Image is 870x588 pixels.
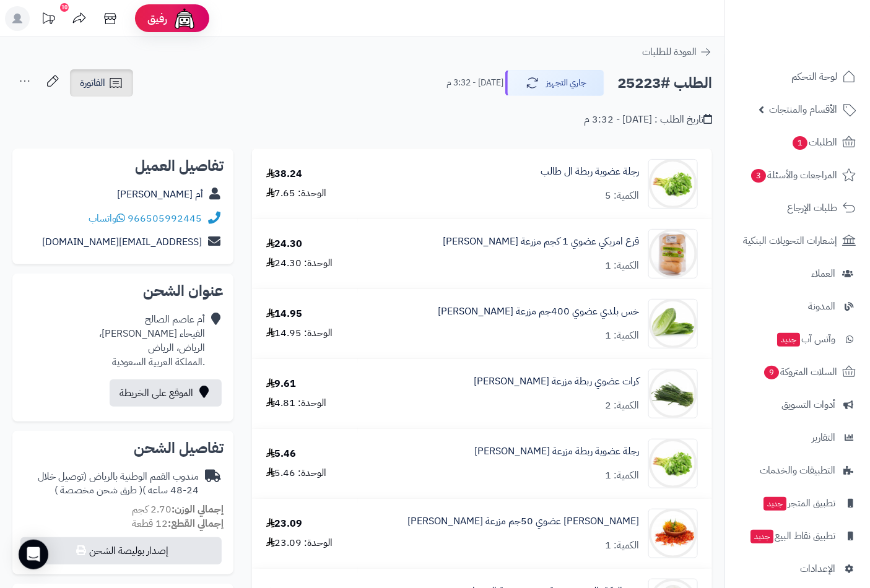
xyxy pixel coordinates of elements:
span: ( طرق شحن مخصصة ) [54,483,142,498]
a: واتساب [89,211,125,226]
div: الوحدة: 7.65 [266,186,327,201]
h2: عنوان الشحن [22,283,224,298]
div: 23.09 [266,517,303,531]
a: رجلة عضوية ربطة مزرعة [PERSON_NAME] [474,444,639,459]
div: الكمية: 1 [605,538,639,553]
div: الوحدة: 5.46 [266,466,327,480]
img: 1735682480-%D8%B9%D8%B5%D9%81%D8%B1%20%D8%B2%D9%87%D8%B1%D8%A9-90x90.jpg [649,509,697,558]
img: 1716844056-1680392454-riTOzVj0zMxqaU33ltmxixtiFKHEMgLBuvY8CZtn-550x550-90x90.jpg [649,439,697,488]
a: الفاتورة [70,69,133,97]
div: تاريخ الطلب : [DATE] - 3:32 م [584,113,712,127]
span: وآتس آب [776,331,835,348]
strong: إجمالي الوزن: [172,502,224,517]
span: العملاء [811,265,835,282]
a: 966505992445 [128,211,202,226]
small: 12 قطعة [132,516,224,531]
strong: إجمالي القطع: [168,516,224,531]
div: الوحدة: 23.09 [266,536,333,550]
button: إصدار بوليصة الشحن [20,537,222,564]
a: أدوات التسويق [733,390,863,420]
a: التطبيقات والخدمات [733,456,863,485]
a: كرات عضوي ربطة مزرعة [PERSON_NAME] [474,374,639,389]
small: [DATE] - 3:32 م [446,77,503,89]
a: [EMAIL_ADDRESS][DOMAIN_NAME] [42,235,202,249]
a: [PERSON_NAME] عضوي 50جم مزرعة [PERSON_NAME] [407,514,639,529]
span: السلات المتروكة [763,363,837,381]
span: جديد [750,530,773,543]
img: ai-face.png [172,6,197,31]
a: لوحة التحكم [733,62,863,92]
a: العملاء [733,259,863,288]
span: الأقسام والمنتجات [769,101,837,118]
div: الكمية: 1 [605,259,639,273]
div: 5.46 [266,447,297,461]
div: الوحدة: 4.81 [266,396,327,410]
div: Open Intercom Messenger [19,540,48,569]
span: رفيق [147,11,167,26]
span: الطلبات [791,134,837,151]
span: جديد [763,497,786,511]
a: طلبات الإرجاع [733,193,863,223]
div: الكمية: 1 [605,469,639,483]
img: 1716843536-%D9%83%D8%B1%D8%A7%D8%AA%20%D8%A7%D9%84%D8%B4%D9%87%D9%88%D8%A7%D9%86-90x90.jpg [649,369,697,418]
button: جاري التجهيز [505,70,604,96]
span: التقارير [812,429,835,446]
a: قرع امريكي عضوي 1 كجم مزرعة [PERSON_NAME] [443,235,639,249]
a: المراجعات والأسئلة3 [733,160,863,190]
div: 14.95 [266,307,303,321]
img: 1726956709-%D9%82%D8%B1%D8%B9%20%D8%B9%D8%B6%D9%88%D9%8A%20-90x90.jpg [649,229,697,279]
div: 24.30 [266,237,303,251]
span: جديد [777,333,800,347]
h2: تفاصيل الشحن [22,441,224,456]
span: لوحة التحكم [791,68,837,85]
span: 3 [751,169,767,183]
div: أم عاصم الصالح الفيحاء [PERSON_NAME]، الرياض، الرياض .المملكة العربية السعودية [99,313,205,369]
span: 1 [793,136,808,150]
div: الكمية: 2 [605,399,639,413]
a: المدونة [733,292,863,321]
span: طلبات الإرجاع [787,199,837,217]
div: 38.24 [266,167,303,181]
a: تطبيق المتجرجديد [733,488,863,518]
a: الإعدادات [733,554,863,584]
a: إشعارات التحويلات البنكية [733,226,863,256]
div: الوحدة: 24.30 [266,256,333,270]
span: تطبيق المتجر [762,495,835,512]
a: التقارير [733,423,863,452]
div: مندوب القمم الوطنية بالرياض (توصيل خلال 24-48 ساعه ) [22,470,199,498]
a: الطلبات1 [733,128,863,157]
small: 2.70 كجم [132,502,224,517]
a: تطبيق نقاط البيعجديد [733,521,863,551]
div: الكمية: 1 [605,329,639,343]
a: وآتس آبجديد [733,324,863,354]
span: 9 [764,366,780,380]
a: أم [PERSON_NAME] [117,187,203,202]
span: الإعدادات [800,560,835,577]
div: 9.61 [266,377,297,391]
span: الفاتورة [80,76,105,90]
span: التطبيقات والخدمات [760,462,835,479]
img: 1716595398-%D8%AE%D8%B3%20%D8%A8%D9%84%D8%AF%D9%8A%20%D8%A7%D9%84%D8%B4%D9%87%D9%88%D8%A7%D9%86-9... [649,299,697,348]
span: المدونة [808,298,835,315]
a: الموقع على الخريطة [110,379,222,407]
a: خس بلدي عضوي 400جم مزرعة [PERSON_NAME] [438,305,639,319]
div: 10 [60,3,69,12]
span: تطبيق نقاط البيع [749,527,835,545]
span: أدوات التسويق [781,396,835,413]
img: logo-2.png [786,9,858,35]
div: الكمية: 5 [605,189,639,203]
span: إشعارات التحويلات البنكية [743,232,837,249]
span: العودة للطلبات [642,45,697,59]
div: الوحدة: 14.95 [266,326,333,340]
img: 1680392454-riTOzVj0zMxqaU33ltmxixtiFKHEMgLBuvY8CZtn-90x90.jpg [649,159,697,209]
a: رجلة عضوية ربطة ال طالب [541,165,639,179]
h2: الطلب #25223 [617,71,712,96]
a: العودة للطلبات [642,45,712,59]
span: المراجعات والأسئلة [750,166,837,184]
h2: تفاصيل العميل [22,158,224,173]
a: السلات المتروكة9 [733,357,863,387]
a: تحديثات المنصة [33,6,64,34]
